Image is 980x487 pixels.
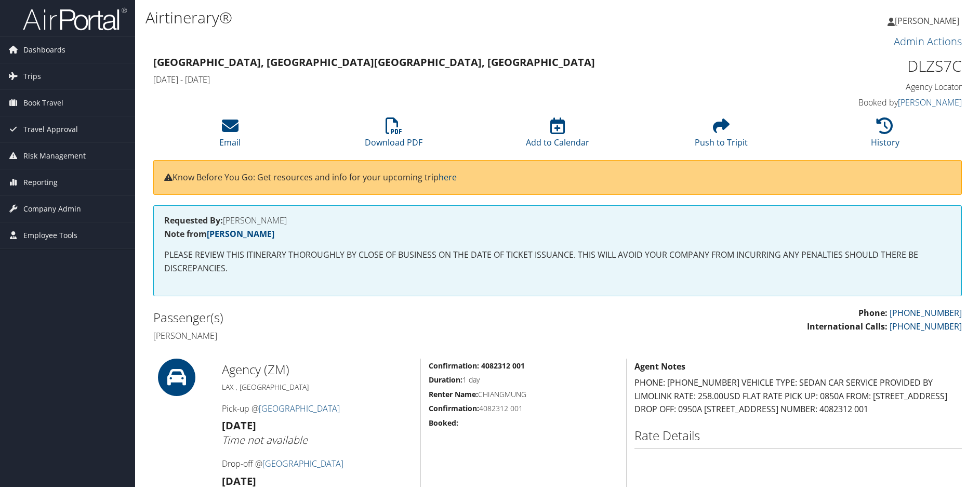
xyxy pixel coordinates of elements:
[772,55,962,77] h1: DLZS7C
[23,222,77,248] span: Employee Tools
[222,458,413,469] h4: Drop-off @
[894,34,962,48] a: Admin Actions
[164,248,951,275] p: PLEASE REVIEW THIS ITINERARY THOROUGHLY BY CLOSE OF BUSINESS ON THE DATE OF TICKET ISSUANCE. THIS...
[164,171,951,185] p: Know Before You Go: Get resources and info for your upcoming trip
[895,15,959,27] span: [PERSON_NAME]
[429,389,478,399] strong: Renter Name:
[23,37,65,63] span: Dashboards
[890,321,962,332] a: [PHONE_NUMBER]
[871,123,899,148] a: History
[772,97,962,108] h4: Booked by
[526,123,589,148] a: Add to Calendar
[772,81,962,93] h4: Agency Locator
[429,375,619,385] h5: 1 day
[429,418,458,428] strong: Booked:
[153,74,756,85] h4: [DATE] - [DATE]
[23,169,58,195] span: Reporting
[219,123,241,148] a: Email
[262,458,343,469] a: [GEOGRAPHIC_DATA]
[23,116,78,142] span: Travel Approval
[890,307,962,319] a: [PHONE_NUMBER]
[222,433,308,447] i: Time not available
[429,389,619,400] h5: CHIANGMUNG
[164,215,223,226] strong: Requested By:
[153,330,550,341] h4: [PERSON_NAME]
[23,196,81,222] span: Company Admin
[153,309,550,326] h2: Passenger(s)
[222,382,413,392] h5: LAX , [GEOGRAPHIC_DATA]
[259,403,340,414] a: [GEOGRAPHIC_DATA]
[222,361,413,378] h2: Agency (ZM)
[634,376,962,416] p: PHONE: [PHONE_NUMBER] VEHICLE TYPE: SEDAN CAR SERVICE PROVIDED BY LIMOLINK RATE: 258.00USD FLAT R...
[164,216,951,225] h4: [PERSON_NAME]
[23,7,127,31] img: airportal-logo.png
[23,63,41,89] span: Trips
[145,7,695,29] h1: Airtinerary®
[898,97,962,108] a: [PERSON_NAME]
[429,403,619,414] h5: 4082312 001
[429,375,462,385] strong: Duration:
[222,418,256,432] strong: [DATE]
[164,228,274,240] strong: Note from
[429,361,525,371] strong: Confirmation: 4082312 001
[222,403,413,414] h4: Pick-up @
[695,123,748,148] a: Push to Tripit
[153,55,595,69] strong: [GEOGRAPHIC_DATA], [GEOGRAPHIC_DATA] [GEOGRAPHIC_DATA], [GEOGRAPHIC_DATA]
[634,427,962,444] h2: Rate Details
[207,228,274,240] a: [PERSON_NAME]
[634,361,685,372] strong: Agent Notes
[807,321,888,332] strong: International Calls:
[858,307,888,319] strong: Phone:
[888,5,970,36] a: [PERSON_NAME]
[439,172,457,183] a: here
[429,403,479,413] strong: Confirmation:
[365,123,422,148] a: Download PDF
[23,90,63,116] span: Book Travel
[23,143,86,169] span: Risk Management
